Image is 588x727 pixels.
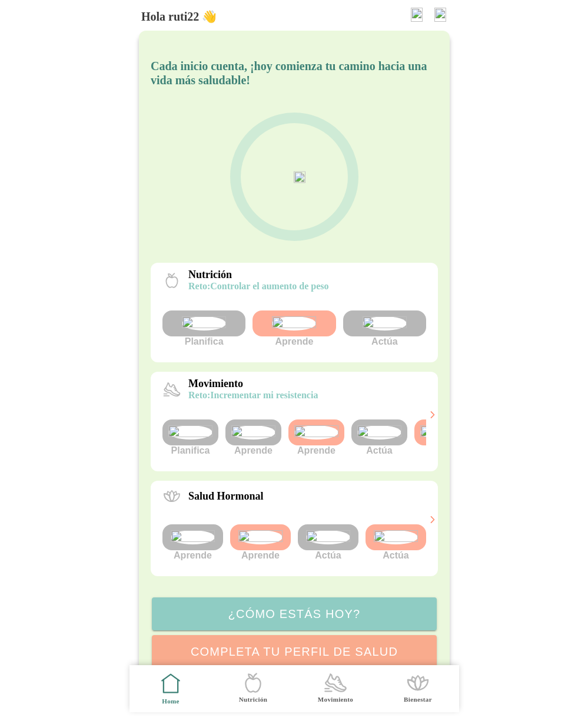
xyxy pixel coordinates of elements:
[188,378,318,390] p: Movimiento
[225,419,281,456] div: Aprende
[188,490,264,503] p: Salud Hormonal
[188,281,329,292] p: Controlar el aumento de peso
[162,310,245,347] div: Planifica
[253,310,335,347] div: Aprende
[230,524,291,561] div: Aprende
[162,697,180,706] ion-label: Home
[188,390,210,400] span: reto:
[351,419,407,456] div: Actúa
[317,695,353,704] ion-label: Movimiento
[238,695,267,704] ion-label: Nutrición
[188,269,329,281] p: Nutrición
[162,524,223,561] div: Aprende
[188,390,318,401] p: Incrementar mi resistencia
[288,419,344,456] div: Aprende
[343,310,426,347] div: Actúa
[152,635,437,668] ion-button: Completa tu perfil de salud
[298,524,358,561] div: Actúa
[141,9,217,24] h5: Hola ruti22 👋
[414,419,470,456] div: Actúa
[151,59,438,87] h5: Cada inicio cuenta, ¡hoy comienza tu camino hacia una vida más saludable!
[366,524,426,561] div: Actúa
[162,419,218,456] div: Planifica
[188,281,210,291] span: reto:
[404,695,432,704] ion-label: Bienestar
[152,597,437,630] ion-button: ¿Cómo estás hoy?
